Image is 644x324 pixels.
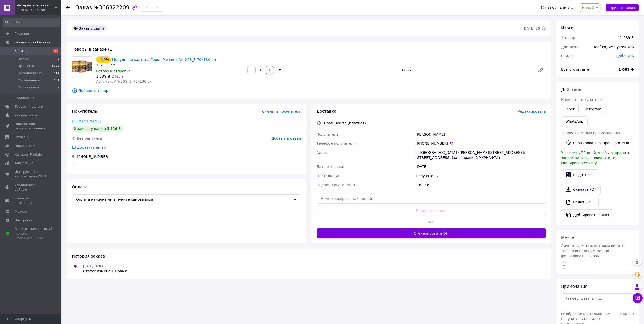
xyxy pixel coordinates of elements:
button: Выдать чек [561,169,599,180]
span: Заказ [76,5,92,11]
div: −19% [96,56,111,63]
div: Статус заказа [541,5,575,10]
span: или [420,219,443,224]
div: Статус изменен: Новый [83,269,127,274]
button: Скопировать запрос на отзыв [561,138,633,148]
div: Получатель [414,171,547,180]
span: 1 [57,57,59,61]
span: 300 / 300 [619,312,634,316]
span: История заказа [72,254,105,259]
span: Отзывы [15,135,28,139]
button: Дублировать заказ [561,209,613,220]
span: Без рейтинга [77,136,102,140]
span: Кошелек компании [15,196,47,205]
span: Маркет [15,209,28,214]
span: Уведомления [15,113,38,118]
a: Telegram [581,104,606,114]
span: Итого [561,26,573,30]
span: Показатели работы компании [15,122,47,131]
span: Доставка [561,45,578,49]
a: Скачать PDF [561,184,601,195]
span: 1 [53,49,58,53]
span: Покупатель [72,109,97,114]
div: шт. [274,68,282,73]
span: Сменить покупателя [262,109,301,113]
b: 1 689 ₴ [618,67,634,71]
div: Добавить email [76,145,106,150]
span: Главная [15,31,29,36]
div: Заказ с сайта [72,25,107,31]
span: Запрос на отзыв про компанию [561,131,620,135]
span: Новый [582,6,594,10]
div: 70x130 см [96,63,243,68]
span: Добавить [616,54,634,58]
span: Аналитика [15,161,33,165]
input: Номер экспресс-накладной [317,194,546,204]
span: 1 товар [561,36,575,40]
span: Заказы [15,49,27,53]
a: WhatsApp [561,116,588,126]
div: 1 689 ₴ [397,67,534,74]
span: Товары и услуги [15,104,43,109]
button: Чат с покупателем [633,293,643,303]
a: Модульная картина Город Рассвет Art-203_3 70x130 см [112,58,216,62]
span: Действия [561,87,581,92]
span: 0 [57,85,59,90]
div: Ваш ID: 3425256 [16,8,61,12]
span: Артикул: Art-203_3_70х130 см [96,79,152,83]
span: Телефон получателя [317,141,356,145]
span: Интернет-магазин модульных картин "Art Dekors" [16,3,54,8]
span: Плательщик [317,174,340,178]
span: Каталог ProSale [15,152,42,157]
span: У вас есть 30 дней, чтобы отправить запрос на отзыв покупателю, скопировав ссылку. [561,151,630,165]
a: Печать PDF [561,197,599,207]
span: Написать покупателю [561,98,603,102]
div: [PHONE_NUMBER] [76,154,110,159]
span: Готово к отправке [96,69,131,73]
img: Модульная картина Город Рассвет Art-203_3 70x130 см [72,60,92,73]
div: г. [GEOGRAPHIC_DATA] ([PERSON_NAME][STREET_ADDRESS]: [STREET_ADDRESS] (за заправкой УКРНАФТА) [414,148,547,162]
input: Поиск [3,18,60,27]
span: Оплата [72,185,88,189]
div: [DATE] [414,162,547,171]
span: Сообщения [15,96,34,100]
a: Редактировать [536,65,546,75]
div: [PHONE_NUMBER] [416,141,546,146]
span: Принять заказ [610,6,635,10]
div: Вернуться назад [66,5,70,10]
span: Добавить отзыв [271,136,301,140]
span: [DATE] 16:03 [83,264,103,268]
span: Доставка [317,109,337,114]
span: Оплаченные [18,85,39,90]
span: Настройки [15,218,33,223]
span: Покупатели [15,144,35,148]
span: Заказы и сообщения [15,40,51,45]
span: Выполненные [18,71,42,75]
span: Метки [561,236,574,240]
span: Личные заметки, которые видите только вы. По ним можно фильтровать заказы [561,244,625,258]
span: 484 [54,78,59,83]
span: 2 089 ₴ [112,75,124,78]
span: Оплата наличными в пункте самовывоза [76,197,291,202]
div: Необходимо уточнить [590,41,637,52]
span: Управление сайтом [15,183,47,192]
a: [PERSON_NAME] [72,119,101,123]
span: Оценочная стоимость [317,183,358,187]
button: Принять заказ [606,4,639,11]
span: [DEMOGRAPHIC_DATA] и счета [15,227,52,241]
div: 1 689 ₴ [620,35,634,40]
span: Примечания [561,284,587,289]
div: Нова Пошта (платная) [323,121,367,126]
button: Сгенерировать ЭН [317,228,546,238]
span: Принятые [18,64,35,68]
span: Адрес [317,150,328,155]
span: 5201 [52,64,59,68]
div: [PERSON_NAME] [414,130,547,139]
div: Добавить email [71,145,106,150]
span: Отмененные [18,78,40,83]
span: Получатель [317,132,339,136]
a: Viber [561,104,579,114]
span: Добавить товар [72,88,546,93]
span: Дата отправки [317,165,344,169]
span: Редактировать [517,109,546,113]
